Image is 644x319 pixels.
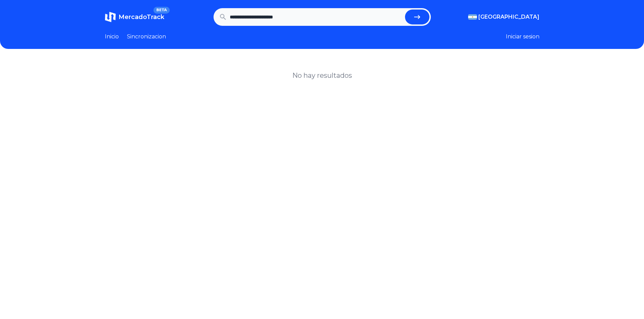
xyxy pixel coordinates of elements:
a: Inicio [105,33,119,41]
a: MercadoTrackBETA [105,12,164,22]
button: [GEOGRAPHIC_DATA] [468,13,539,21]
span: MercadoTrack [118,13,164,21]
button: Iniciar sesion [506,33,539,41]
h1: No hay resultados [292,71,352,80]
img: MercadoTrack [105,12,116,22]
img: Argentina [468,14,477,20]
a: Sincronizacion [127,33,166,41]
span: [GEOGRAPHIC_DATA] [478,13,539,21]
span: BETA [153,7,169,14]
